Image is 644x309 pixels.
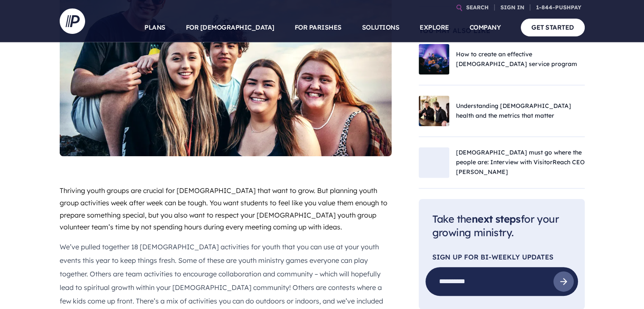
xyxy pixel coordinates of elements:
p: Sign Up For Bi-Weekly Updates [432,254,571,260]
span: next steps [472,212,521,225]
a: COMPANY [470,13,501,42]
a: How to create an effective [DEMOGRAPHIC_DATA] service program [456,50,577,68]
span: Take the for your growing ministry. [432,212,559,239]
a: EXPLORE [420,13,449,42]
a: SOLUTIONS [362,13,400,42]
a: GET STARTED [521,19,585,36]
a: PLANS [144,13,166,42]
a: FOR [DEMOGRAPHIC_DATA] [186,13,274,42]
a: Understanding [DEMOGRAPHIC_DATA] health and the metrics that matter [456,102,571,119]
a: [DEMOGRAPHIC_DATA] must go where the people are: Interview with VisitorReach CEO [PERSON_NAME] [456,149,585,176]
a: FOR PARISHES [295,13,342,42]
